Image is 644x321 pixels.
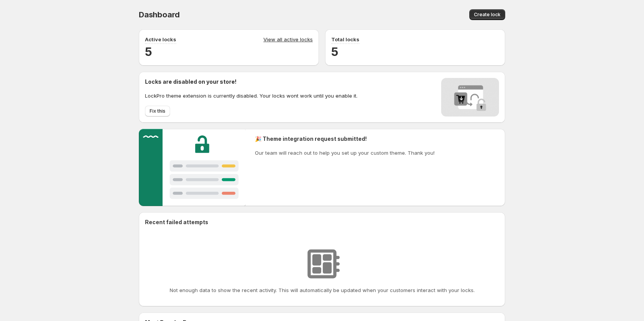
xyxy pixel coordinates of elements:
img: Customer support [139,129,246,206]
button: Create lock [469,9,505,20]
p: Our team will reach out to help you set up your custom theme. Thank you! [255,149,435,157]
span: Create lock [474,12,501,18]
span: Fix this [150,108,165,114]
img: No resources found [303,245,341,283]
h2: Recent failed attempts [145,218,208,226]
p: Active locks [145,35,176,43]
button: Fix this [145,106,170,117]
p: Not enough data to show the recent activity. This will automatically be updated when your custome... [170,286,475,294]
span: Dashboard [139,10,180,19]
h2: Locks are disabled on your store! [145,78,357,86]
p: Total locks [331,35,359,43]
p: LockPro theme extension is currently disabled. Your locks wont work until you enable it. [145,92,357,100]
h2: 5 [331,44,499,59]
h2: 🎉 Theme integration request submitted! [255,135,435,143]
img: Locks disabled [441,78,499,117]
a: View all active locks [263,35,313,44]
h2: 5 [145,44,313,59]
